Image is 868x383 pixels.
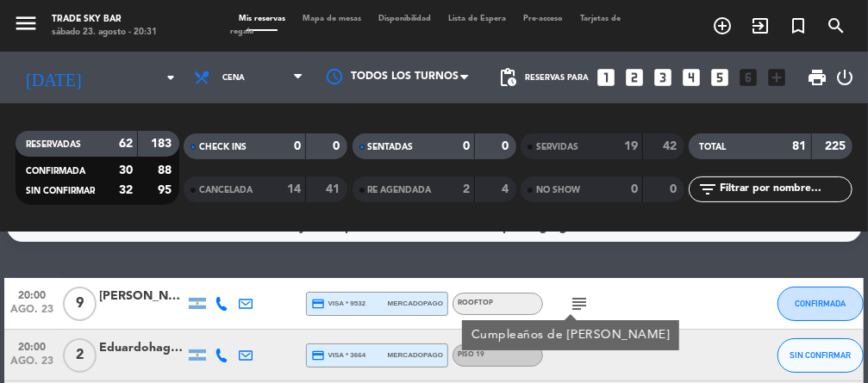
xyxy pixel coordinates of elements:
span: ROOFTOP [458,300,493,306]
span: PISO 19 [458,351,484,358]
span: Tarjetas de regalo [230,15,621,35]
strong: 32 [119,184,133,196]
i: filter_list [697,179,718,200]
strong: 183 [151,138,175,150]
i: exit_to_app [750,15,771,36]
span: SIN CONFIRMAR [790,350,851,360]
i: looks_6 [737,66,759,89]
span: Reservas para [525,73,589,83]
i: arrow_drop_down [160,67,181,88]
div: Eduardohagopian [99,338,185,358]
span: visa * 3664 [311,349,365,362]
strong: 0 [670,183,680,195]
div: sábado 23. agosto - 20:31 [52,26,157,39]
input: Filtrar por nombre... [718,180,852,199]
span: 20:00 [10,284,53,304]
i: search [826,15,846,36]
button: SIN CONFIRMAR [777,338,864,373]
div: LOG OUT [834,52,855,103]
strong: 19 [624,140,638,152]
i: subject [569,293,590,314]
span: 2 [63,338,97,373]
span: 20:00 [10,336,53,355]
button: CONFIRMADA [777,287,864,321]
i: turned_in_not [788,15,809,36]
div: [PERSON_NAME] [99,287,185,306]
span: CHECK INS [199,143,247,151]
span: pending_actions [497,67,518,88]
span: Pre-acceso [515,15,571,22]
i: looks_two [623,66,646,89]
strong: 0 [631,183,638,195]
span: Mapa de mesas [294,15,370,22]
i: credit_card [311,297,325,311]
button: menu [13,10,39,41]
span: NO SHOW [536,186,580,195]
span: SENTADAS [368,143,414,151]
span: 9 [63,287,97,321]
span: CONFIRMADA [26,167,85,176]
strong: 4 [502,183,512,195]
span: Mis reservas [230,15,294,22]
strong: 42 [663,140,680,152]
span: print [807,67,827,88]
strong: 2 [463,183,470,195]
span: mercadopago [388,349,443,361]
strong: 95 [158,184,175,196]
div: Trade Sky Bar [52,13,157,26]
span: ago. 23 [10,355,53,375]
strong: 0 [334,140,344,152]
i: looks_3 [652,66,674,89]
span: CANCELADA [199,186,253,195]
i: credit_card [311,349,325,362]
strong: 0 [502,140,512,152]
span: Cena [222,73,245,83]
i: looks_4 [680,66,703,89]
span: SERVIDAS [536,143,578,151]
strong: 14 [287,183,301,195]
div: Cumpleaños de [PERSON_NAME] [471,326,671,344]
strong: 88 [158,164,175,176]
i: power_settings_new [834,67,855,88]
i: looks_one [595,66,617,89]
span: Lista de Espera [440,15,515,22]
span: TOTAL [699,143,726,151]
span: RE AGENDADA [368,186,432,195]
span: SIN CONFIRMAR [26,187,95,195]
i: [DATE] [13,60,94,95]
strong: 62 [119,138,133,150]
span: visa * 9532 [311,297,365,311]
span: RESERVADAS [26,140,81,149]
strong: 225 [825,140,849,152]
i: add_box [765,66,788,89]
span: mercadopago [388,298,443,309]
i: looks_5 [709,66,731,89]
strong: 81 [793,140,807,152]
strong: 0 [294,140,301,152]
i: menu [13,10,39,36]
span: CONFIRMADA [795,299,846,308]
i: add_circle_outline [712,15,733,36]
strong: 41 [327,183,344,195]
span: ago. 23 [10,304,53,324]
strong: 30 [119,164,133,176]
span: Disponibilidad [370,15,440,22]
strong: 0 [463,140,470,152]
